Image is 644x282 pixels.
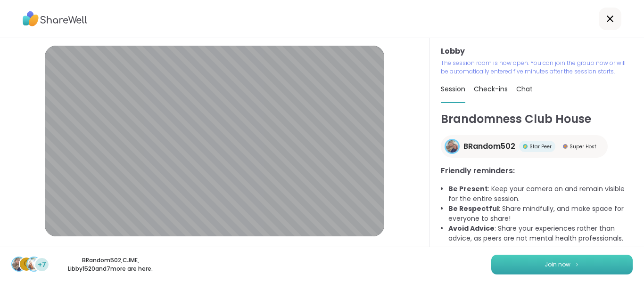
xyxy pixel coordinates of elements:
[463,141,515,152] span: BRandom502
[58,256,163,273] p: BRandom502 , CJME , Libby1520 and 7 more are here.
[441,59,633,76] p: The session room is now open. You can join the group now or will be automatically entered five mi...
[448,204,633,224] li: : Share mindfully, and make space for everyone to share!
[516,84,533,94] span: Chat
[27,258,41,271] img: Libby1520
[574,262,580,267] img: ShareWell Logomark
[570,143,596,150] span: Super Host
[529,143,552,150] span: Star Peer
[545,260,570,269] span: Join now
[446,140,458,153] img: BRandom502
[448,224,633,243] li: : Share your experiences rather than advice, as peers are not mental health professionals.
[448,184,488,193] b: Be Present
[448,224,495,233] b: Avoid Advice
[441,111,633,128] h1: Brandomness Club House
[441,165,633,177] h3: Friendly reminders:
[448,204,499,213] b: Be Respectful
[563,144,568,149] img: Super Host
[441,135,608,158] a: BRandom502BRandom502Star PeerStar PeerSuper HostSuper Host
[24,258,30,270] span: C
[441,46,633,57] h3: Lobby
[474,84,508,94] span: Check-ins
[23,8,87,30] img: ShareWell Logo
[12,258,25,271] img: BRandom502
[491,255,633,274] button: Join now
[441,84,465,94] span: Session
[38,260,46,270] span: +7
[448,184,633,204] li: : Keep your camera on and remain visible for the entire session.
[523,144,528,149] img: Star Peer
